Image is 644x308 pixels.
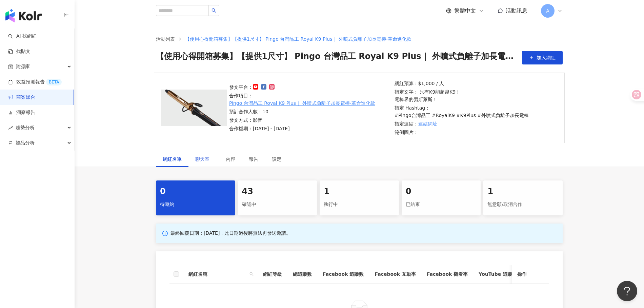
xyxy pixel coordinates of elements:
img: logo [5,9,42,22]
th: 操作 [512,265,549,284]
th: Facebook 追蹤數 [317,265,369,284]
a: 洞察報告 [8,109,35,116]
a: Pingo 台灣品工 Royal K9 Plus｜ 外噴式負離子加長電棒-革命進化款 [229,99,375,107]
img: Pingo 台灣品工 Royal K9 Plus｜ 外噴式負離子加長電棒-革命進化款 [161,90,227,126]
div: 43 [242,186,313,197]
p: #K9Plus [456,112,476,119]
button: 加入網紅 [522,51,563,64]
div: 執行中 [324,199,395,210]
div: 報告 [249,155,258,163]
p: 最終回覆日期：[DATE]，此日期過後將無法再發送邀請。 [170,230,291,237]
p: 網紅預算：$1,000 / 人 [395,80,556,87]
p: 範例圖片： [395,129,556,136]
span: search [248,269,255,279]
div: 網紅名單 [163,155,182,163]
p: #外噴式負離子加長電棒 [477,112,529,119]
span: search [212,8,216,13]
span: rise [8,126,13,130]
div: 0 [160,186,231,197]
th: YouTube 追蹤數 [473,265,522,284]
div: 1 [324,186,395,197]
span: 資源庫 [16,59,30,74]
div: 無意願/取消合作 [487,199,559,210]
p: 預計合作人數：10 [229,108,390,115]
p: 發文平台： [229,83,390,91]
a: 活動列表 [155,35,176,43]
p: 指定文字： 只有K9能超越K9！ 電棒界的勞斯萊斯！ [395,88,556,103]
span: search [249,272,254,276]
p: 指定 Hashtag： [395,104,556,119]
p: 合作檔期：[DATE] - [DATE] [229,125,390,132]
span: 網紅名稱 [188,270,247,278]
span: 【使用心得開箱募集】【提供1尺寸】 Pingo 台灣品工 Royal K9 Plus｜ 外噴式負離子加長電棒-革命進化款 [156,51,519,64]
p: 指定連結： [395,120,556,128]
th: Facebook 觀看率 [421,265,473,284]
p: 合作項目： [229,92,390,107]
div: 設定 [272,155,281,163]
a: 效益預測報告BETA [8,79,62,85]
span: 聊天室 [195,157,212,161]
span: 競品分析 [16,135,35,151]
iframe: Help Scout Beacon - Open [617,281,637,301]
a: searchAI 找網紅 [8,33,37,40]
div: 內容 [226,155,235,163]
span: A [546,7,549,15]
a: 連結網址 [418,120,437,128]
p: 發文方式：影音 [229,116,390,124]
span: 加入網紅 [537,55,556,60]
div: 待邀約 [160,199,231,210]
span: 活動訊息 [506,7,527,14]
p: #Pingo台灣品工 [395,112,430,119]
span: 繁體中文 [454,7,476,15]
div: 已結束 [406,199,477,210]
span: 【使用心得開箱募集】【提供1尺寸】 Pingo 台灣品工 Royal K9 Plus｜ 外噴式負離子加長電棒-革命進化款 [185,36,411,42]
div: 1 [487,186,559,197]
p: #RoyalK9 [432,112,455,119]
span: info-circle [161,230,169,237]
div: 確認中 [242,199,313,210]
div: 0 [406,186,477,197]
span: 趨勢分析 [16,120,35,135]
th: Facebook 互動率 [369,265,421,284]
th: 網紅等級 [258,265,287,284]
a: 商案媒合 [8,94,35,101]
th: 總追蹤數 [287,265,317,284]
a: 找貼文 [8,48,31,55]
